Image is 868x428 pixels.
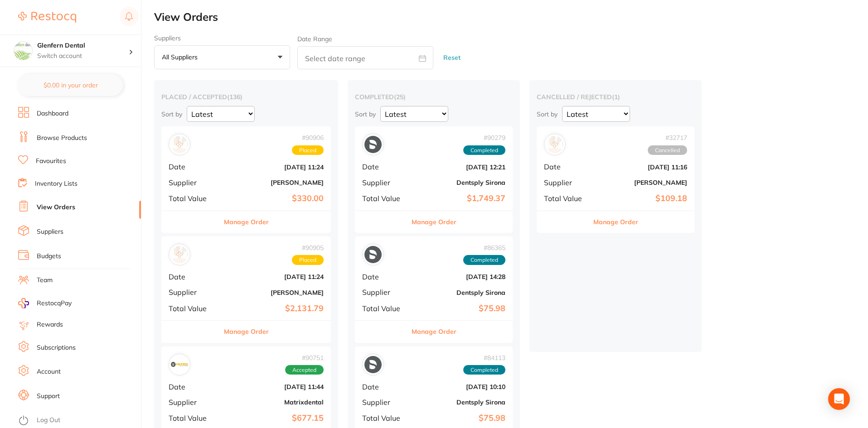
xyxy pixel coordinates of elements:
[169,163,218,171] span: Date
[544,178,589,187] span: Supplier
[37,52,129,61] p: Switch account
[362,414,407,422] span: Total Value
[162,53,201,61] p: All suppliers
[18,298,29,308] img: RestocqPay
[364,246,382,263] img: Dentsply Sirona
[415,164,505,171] b: [DATE] 12:21
[415,304,505,313] b: $75.98
[828,388,850,410] div: Open Intercom Messenger
[154,45,290,70] button: All suppliers
[169,178,218,187] span: Supplier
[37,276,53,285] a: Team
[37,299,72,308] span: RestocqPay
[169,398,218,406] span: Supplier
[169,273,218,281] span: Date
[154,11,868,24] h2: View Orders
[171,136,188,153] img: Henry Schein Halas
[225,194,324,203] b: $330.00
[596,194,687,203] b: $109.18
[225,289,324,296] b: [PERSON_NAME]
[14,42,32,60] img: Glenfern Dental
[362,194,407,202] span: Total Value
[537,110,558,118] p: Sort by
[355,110,376,118] p: Sort by
[648,145,687,155] span: Cancelled
[292,244,324,251] span: # 90905
[169,304,218,313] span: Total Value
[37,343,76,352] a: Subscriptions
[161,110,182,118] p: Sort by
[596,179,687,186] b: [PERSON_NAME]
[225,164,324,171] b: [DATE] 11:24
[225,179,324,186] b: [PERSON_NAME]
[292,255,324,265] span: Placed
[415,194,505,203] b: $1,749.37
[171,356,188,373] img: Matrixdental
[415,273,505,280] b: [DATE] 14:28
[285,365,324,375] span: Accepted
[463,244,505,251] span: # 86365
[18,414,138,428] button: Log Out
[224,321,269,342] button: Manage Order
[18,12,76,23] img: Restocq Logo
[415,289,505,296] b: Dentsply Sirona
[441,46,463,70] button: Reset
[35,179,78,188] a: Inventory Lists
[18,7,76,28] a: Restocq Logo
[37,109,68,118] a: Dashboard
[37,134,87,143] a: Browse Products
[169,383,218,391] span: Date
[362,178,407,187] span: Supplier
[297,46,433,69] input: Select date range
[37,320,63,329] a: Rewards
[37,41,129,50] h4: Glenfern Dental
[544,163,589,171] span: Date
[415,383,505,390] b: [DATE] 10:10
[169,414,218,422] span: Total Value
[161,236,331,343] div: Adam Dental#90905PlacedDate[DATE] 11:24Supplier[PERSON_NAME]Total Value$2,131.79Manage Order
[362,398,407,406] span: Supplier
[297,35,332,43] label: Date Range
[463,134,505,141] span: # 90279
[362,288,407,296] span: Supplier
[37,416,60,425] a: Log Out
[292,145,324,155] span: Placed
[463,255,505,265] span: Completed
[169,194,218,202] span: Total Value
[362,273,407,281] span: Date
[225,304,324,313] b: $2,131.79
[463,145,505,155] span: Completed
[544,194,589,202] span: Total Value
[161,126,331,233] div: Henry Schein Halas#90906PlacedDate[DATE] 11:24Supplier[PERSON_NAME]Total Value$330.00Manage Order
[648,134,687,141] span: # 32717
[225,414,324,423] b: $677.15
[355,93,513,101] h2: completed ( 25 )
[37,203,75,212] a: View Orders
[169,288,218,296] span: Supplier
[415,179,505,186] b: Dentsply Sirona
[285,354,324,361] span: # 90751
[546,136,563,153] img: Adam Dental
[18,74,123,96] button: $0.00 in your order
[362,304,407,313] span: Total Value
[225,383,324,390] b: [DATE] 11:44
[18,298,72,308] a: RestocqPay
[225,399,324,406] b: Matrixdental
[171,246,188,263] img: Adam Dental
[37,367,61,376] a: Account
[362,163,407,171] span: Date
[412,321,456,342] button: Manage Order
[415,399,505,406] b: Dentsply Sirona
[364,136,382,153] img: Dentsply Sirona
[463,354,505,361] span: # 84113
[292,134,324,141] span: # 90906
[37,252,61,261] a: Budgets
[224,211,269,233] button: Manage Order
[537,93,694,101] h2: cancelled / rejected ( 1 )
[161,93,331,101] h2: placed / accepted ( 136 )
[412,211,456,233] button: Manage Order
[593,211,638,233] button: Manage Order
[362,383,407,391] span: Date
[37,227,63,236] a: Suppliers
[596,164,687,171] b: [DATE] 11:16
